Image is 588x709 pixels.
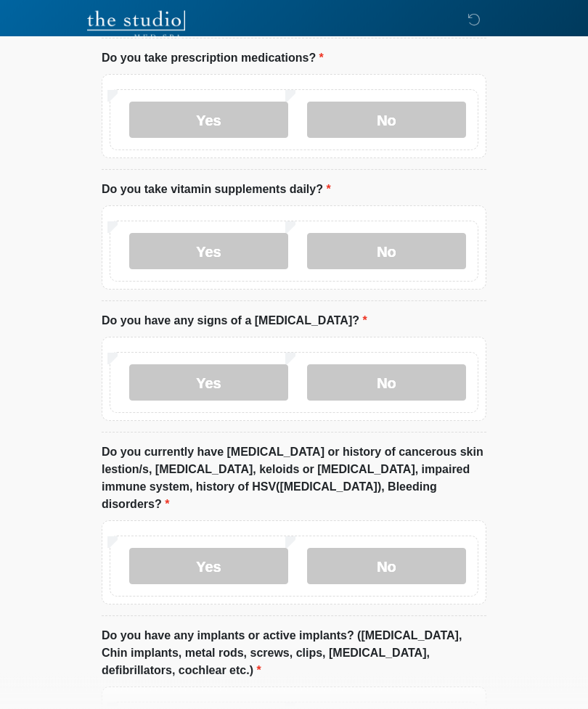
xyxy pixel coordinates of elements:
img: The Studio Med Spa Logo [87,11,185,40]
label: Yes [129,549,288,585]
label: Do you take prescription medications? [102,50,324,67]
label: Yes [129,234,288,270]
label: No [307,234,466,270]
label: Yes [129,102,288,139]
label: No [307,102,466,139]
label: Do you take vitamin supplements daily? [102,181,331,199]
label: Do you have any implants or active implants? ([MEDICAL_DATA], Chin implants, metal rods, screws, ... [102,628,486,680]
label: No [307,549,466,585]
label: Do you have any signs of a [MEDICAL_DATA]? [102,313,367,330]
label: Yes [129,365,288,401]
label: Do you currently have [MEDICAL_DATA] or history of cancerous skin lestion/s, [MEDICAL_DATA], kelo... [102,444,486,514]
label: No [307,365,466,401]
